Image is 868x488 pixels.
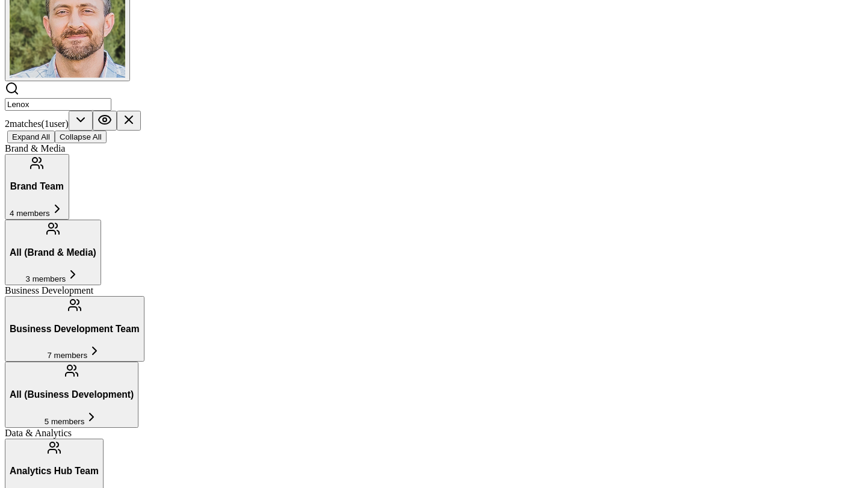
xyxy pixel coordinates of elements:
[5,362,138,427] button: All (Business Development)5 members
[10,466,99,477] h3: Analytics Hub Team
[5,285,93,295] span: Business Development
[10,389,134,400] h3: All (Business Development)
[10,247,96,258] h3: All (Brand & Media)
[5,428,72,438] span: Data & Analytics
[5,143,65,153] span: Brand & Media
[26,274,66,283] span: 3 members
[5,154,69,220] button: Brand Team4 members
[55,131,107,143] button: Collapse All
[5,220,101,285] button: All (Brand & Media)3 members
[7,131,55,143] button: Expand All
[10,209,50,218] span: 4 members
[93,111,117,131] button: Hide teams without matches
[69,111,93,131] button: Scroll to next match
[5,98,111,111] input: Search by name, team, specialty, or title...
[5,296,144,362] button: Business Development Team7 members
[117,111,141,131] button: Clear search
[10,181,64,192] h3: Brand Team
[5,119,69,129] span: 2 match es ( 1 user )
[10,324,140,335] h3: Business Development Team
[45,417,85,426] span: 5 members
[47,351,87,360] span: 7 members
